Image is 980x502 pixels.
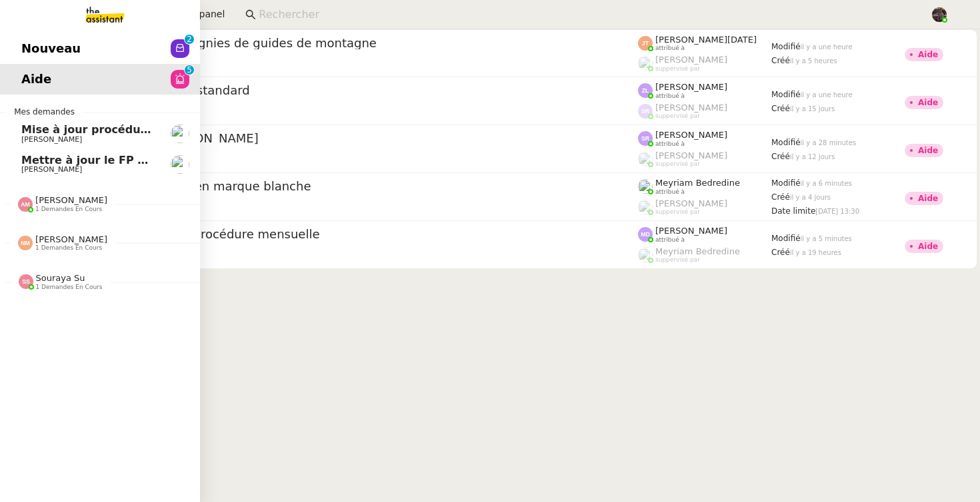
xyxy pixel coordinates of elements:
[69,246,638,263] app-user-detailed-label: client
[771,42,801,51] span: Modifié
[801,43,853,51] span: il y a une heure
[69,198,638,215] app-user-detailed-label: client
[259,6,917,24] input: Rechercher
[638,198,771,216] app-user-label: suppervisé par
[932,7,947,22] img: 2af2e8ed-4e7a-4339-b054-92d163d57814
[815,208,859,215] span: [DATE] 13:30
[638,104,653,119] img: svg
[655,208,700,216] span: suppervisé par
[638,227,653,242] img: svg
[771,206,815,216] span: Date limite
[69,37,638,49] span: Interroger des compagnies de guides de montagne
[655,93,685,100] span: attribué à
[18,197,33,212] img: svg
[771,152,790,161] span: Créé
[171,155,189,174] img: users%2FvmnJXRNjGXZGy0gQLmH5CrabyCb2%2Favatar%2F07c9d9ad-5b06-45ca-8944-a3daedea5428
[790,153,835,160] span: il y a 12 jours
[638,130,771,147] app-user-label: attribué à
[655,35,757,45] span: [PERSON_NAME][DATE]
[69,102,638,119] app-user-detailed-label: client
[771,56,790,65] span: Créé
[21,165,82,174] span: [PERSON_NAME]
[801,139,857,146] span: il y a 28 minutes
[69,132,638,144] span: Planifier RDV - [PERSON_NAME]
[35,206,102,213] span: 1 demandes en cours
[35,195,107,205] span: [PERSON_NAME]
[655,65,700,73] span: suppervisé par
[790,249,841,256] span: il y a 19 heures
[638,82,771,99] app-user-label: attribué à
[187,35,192,47] p: 2
[21,39,81,59] span: Nouveau
[918,146,938,154] div: Aide
[638,179,653,194] img: users%2FaellJyylmXSg4jqeVbanehhyYJm1%2Favatar%2Fprofile-pic%20(4).png
[69,85,638,97] span: ⚙️ MAJ procédure de standard
[638,35,771,52] app-user-label: attribué à
[21,154,267,166] span: Mettre à jour le FP pour septembre 2025
[918,99,938,107] div: Aide
[771,104,790,113] span: Créé
[918,51,938,59] div: Aide
[655,236,685,244] span: attribué à
[655,45,685,52] span: attribué à
[801,180,852,187] span: il y a 6 minutes
[171,125,189,143] img: users%2FvmnJXRNjGXZGy0gQLmH5CrabyCb2%2Favatar%2F07c9d9ad-5b06-45ca-8944-a3daedea5428
[771,138,801,147] span: Modifié
[638,83,653,98] img: svg
[655,113,700,120] span: suppervisé par
[18,236,33,250] img: svg
[187,65,192,77] p: 5
[69,180,638,192] span: Couplage adresse en marque blanche
[21,135,82,144] span: [PERSON_NAME]
[69,54,638,71] app-user-detailed-label: client
[638,56,653,71] img: users%2FoFdbodQ3TgNoWt9kP3GXAs5oaCq1%2Favatar%2Fprofile-pic.png
[655,188,685,196] span: attribué à
[35,244,102,252] span: 1 demandes en cours
[771,248,790,257] span: Créé
[771,178,801,188] span: Modifié
[801,91,853,99] span: il y a une heure
[655,160,700,168] span: suppervisé par
[21,69,51,89] span: Aide
[638,150,771,168] app-user-label: suppervisé par
[638,103,771,120] app-user-label: suppervisé par
[185,65,194,75] nz-badge-sup: 5
[35,234,107,244] span: [PERSON_NAME]
[918,194,938,202] div: Aide
[36,284,103,291] span: 1 demandes en cours
[655,198,727,208] span: [PERSON_NAME]
[6,105,83,119] span: Mes demandes
[69,228,638,240] span: Mettre en place une procédure mensuelle
[638,36,653,51] img: svg
[638,200,653,214] img: users%2FoFdbodQ3TgNoWt9kP3GXAs5oaCq1%2Favatar%2Fprofile-pic.png
[638,248,653,262] img: users%2FaellJyylmXSg4jqeVbanehhyYJm1%2Favatar%2Fprofile-pic%20(4).png
[36,273,85,283] span: Souraya Su
[655,103,727,113] span: [PERSON_NAME]
[655,178,740,188] span: Meyriam Bedredine
[185,35,194,44] nz-badge-sup: 2
[655,246,740,256] span: Meyriam Bedredine
[638,55,771,72] app-user-label: suppervisé par
[638,178,771,195] app-user-label: attribué à
[655,55,727,65] span: [PERSON_NAME]
[790,105,835,113] span: il y a 15 jours
[19,274,33,289] img: svg
[771,90,801,99] span: Modifié
[790,194,831,201] span: il y a 4 jours
[655,140,685,148] span: attribué à
[638,226,771,243] app-user-label: attribué à
[638,246,771,264] app-user-label: suppervisé par
[771,234,801,243] span: Modifié
[21,123,240,136] span: Mise à jour procédure traitement FP
[790,57,837,65] span: il y a 5 heures
[655,150,727,160] span: [PERSON_NAME]
[771,192,790,202] span: Créé
[69,150,638,167] app-user-detailed-label: client
[918,242,938,250] div: Aide
[655,82,727,92] span: [PERSON_NAME]
[638,152,653,166] img: users%2FPPrFYTsEAUgQy5cK5MCpqKbOX8K2%2Favatar%2FCapture%20d%E2%80%99e%CC%81cran%202023-06-05%20a%...
[801,235,852,242] span: il y a 5 minutes
[655,130,727,140] span: [PERSON_NAME]
[655,256,700,264] span: suppervisé par
[655,226,727,236] span: [PERSON_NAME]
